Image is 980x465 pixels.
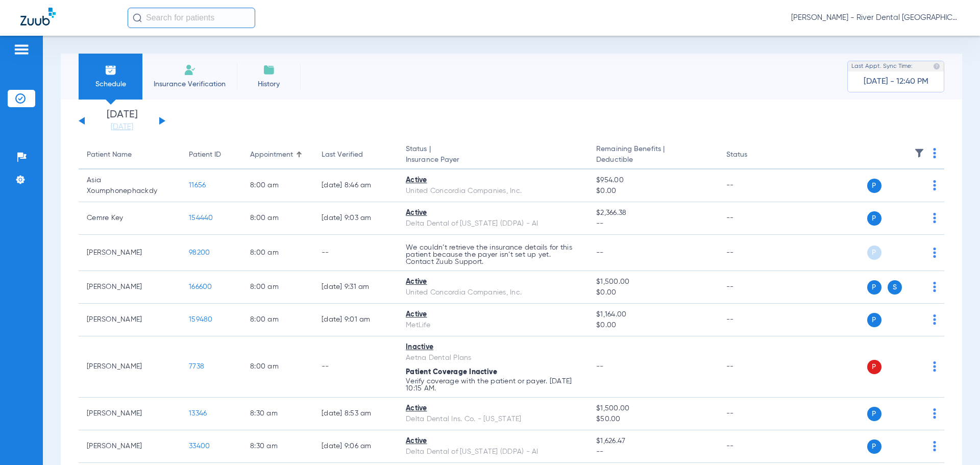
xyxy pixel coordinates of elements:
[910,180,920,190] img: x.svg
[867,280,881,295] span: P
[718,398,787,430] td: --
[322,150,389,160] div: Last Verified
[242,271,313,304] td: 8:00 AM
[189,363,204,370] span: 7738
[406,320,580,331] div: MetLife
[313,271,398,304] td: [DATE] 9:31 AM
[313,235,398,271] td: --
[242,235,313,271] td: 8:00 AM
[596,277,709,287] span: $1,500.00
[242,336,313,398] td: 8:00 AM
[189,283,212,290] span: 166600
[864,77,928,87] span: [DATE] - 12:40 PM
[189,150,221,160] div: Patient ID
[910,314,920,325] img: x.svg
[406,277,580,287] div: Active
[79,336,181,398] td: [PERSON_NAME]
[910,282,920,292] img: x.svg
[263,64,275,76] img: History
[13,43,30,56] img: hamburger-icon
[933,63,940,70] img: last sync help info
[596,175,709,186] span: $954.00
[933,180,936,190] img: group-dot-blue.svg
[406,342,580,353] div: Inactive
[596,218,709,229] span: --
[718,202,787,235] td: --
[406,403,580,414] div: Active
[313,169,398,202] td: [DATE] 8:46 AM
[406,353,580,363] div: Aetna Dental Plans
[406,436,580,447] div: Active
[914,148,924,158] img: filter.svg
[718,336,787,398] td: --
[406,155,580,165] span: Insurance Payer
[867,211,881,226] span: P
[406,414,580,425] div: Delta Dental Ins. Co. - [US_STATE]
[313,398,398,430] td: [DATE] 8:53 AM
[242,430,313,463] td: 8:30 AM
[406,369,497,376] span: Patient Coverage Inactive
[596,208,709,218] span: $2,366.38
[86,79,135,89] span: Schedule
[406,447,580,457] div: Delta Dental of [US_STATE] (DDPA) - AI
[929,416,980,465] iframe: Chat Widget
[79,304,181,336] td: [PERSON_NAME]
[189,150,234,160] div: Patient ID
[150,79,229,89] span: Insurance Verification
[596,414,709,425] span: $50.00
[596,436,709,447] span: $1,626.47
[851,61,913,71] span: Last Appt. Sync Time:
[406,218,580,229] div: Delta Dental of [US_STATE] (DDPA) - AI
[105,64,117,76] img: Schedule
[596,320,709,331] span: $0.00
[933,248,936,258] img: group-dot-blue.svg
[313,336,398,398] td: --
[867,407,881,421] span: P
[133,13,142,22] img: Search Icon
[596,249,604,256] span: --
[933,408,936,419] img: group-dot-blue.svg
[128,8,255,28] input: Search for patients
[933,148,936,158] img: group-dot-blue.svg
[910,441,920,451] img: x.svg
[867,360,881,374] span: P
[596,155,709,165] span: Deductible
[867,439,881,454] span: P
[588,141,718,169] th: Remaining Benefits |
[189,249,210,256] span: 98200
[79,169,181,202] td: Asia Xoumphonephackdy
[313,304,398,336] td: [DATE] 9:01 AM
[189,443,210,450] span: 33400
[718,141,787,169] th: Status
[596,447,709,457] span: --
[718,271,787,304] td: --
[87,150,173,160] div: Patient Name
[242,202,313,235] td: 8:00 AM
[79,398,181,430] td: [PERSON_NAME]
[718,169,787,202] td: --
[189,214,213,222] span: 154440
[242,304,313,336] td: 8:00 AM
[718,235,787,271] td: --
[596,287,709,298] span: $0.00
[933,282,936,292] img: group-dot-blue.svg
[867,246,881,260] span: P
[322,150,363,160] div: Last Verified
[79,430,181,463] td: [PERSON_NAME]
[718,304,787,336] td: --
[718,430,787,463] td: --
[933,314,936,325] img: group-dot-blue.svg
[189,316,213,323] span: 159480
[910,408,920,419] img: x.svg
[313,430,398,463] td: [DATE] 9:06 AM
[313,202,398,235] td: [DATE] 9:03 AM
[596,309,709,320] span: $1,164.00
[189,410,207,417] span: 13346
[596,363,604,370] span: --
[910,361,920,372] img: x.svg
[244,79,293,89] span: History
[398,141,588,169] th: Status |
[791,13,960,23] span: [PERSON_NAME] - River Dental [GEOGRAPHIC_DATA]
[933,213,936,223] img: group-dot-blue.svg
[79,235,181,271] td: [PERSON_NAME]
